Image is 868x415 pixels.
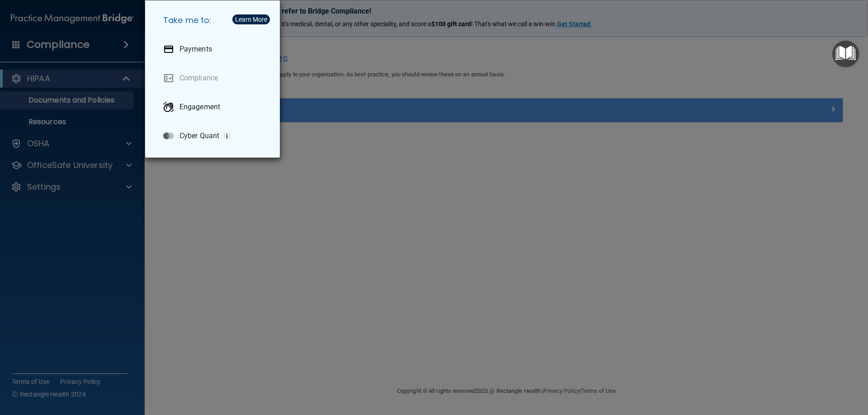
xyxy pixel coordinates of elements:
[156,94,273,120] a: Engagement
[179,45,212,54] p: Payments
[156,8,273,33] h5: Take me to:
[832,41,859,67] button: Open Resource Center
[235,16,267,23] div: Learn More
[156,37,273,62] a: Payments
[156,65,273,91] a: Compliance
[179,131,219,140] p: Cyber Quant
[179,103,220,112] p: Engagement
[156,123,273,149] a: Cyber Quant
[232,14,270,24] button: Learn More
